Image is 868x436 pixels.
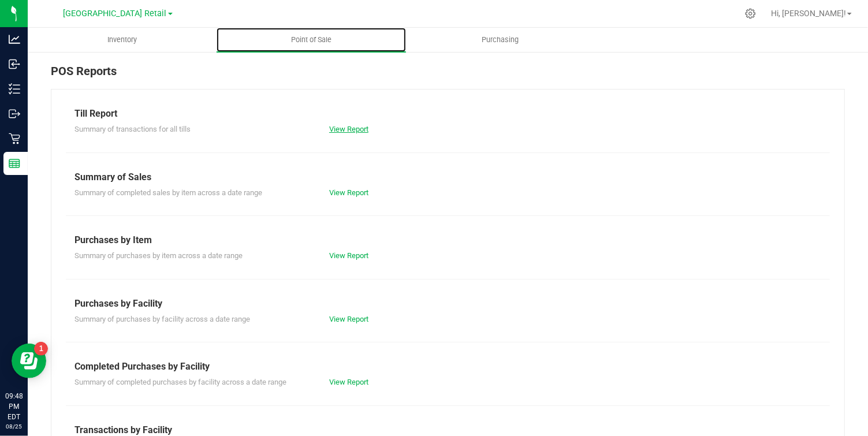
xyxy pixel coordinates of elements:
a: Purchasing [406,28,595,52]
span: Summary of purchases by item across a date range [74,251,243,260]
iframe: Resource center [12,344,46,378]
a: View Report [329,251,368,260]
inline-svg: Retail [9,133,20,144]
span: Summary of purchases by facility across a date range [74,315,250,323]
span: Point of Sale [275,35,347,45]
p: 08/25 [5,422,23,431]
span: Summary of transactions for all tills [74,125,191,133]
div: Manage settings [743,8,758,19]
span: Inventory [92,35,152,45]
inline-svg: Analytics [9,33,20,45]
inline-svg: Outbound [9,108,20,120]
a: Point of Sale [217,28,405,52]
iframe: Resource center unread badge [34,342,48,356]
a: View Report [329,315,368,323]
inline-svg: Inbound [9,58,20,70]
div: POS Reports [51,62,845,89]
p: 09:48 PM EDT [5,391,23,422]
span: Hi, [PERSON_NAME]! [771,9,846,18]
a: Inventory [28,28,217,52]
div: Till Report [74,107,821,121]
div: Purchases by Facility [74,297,821,311]
div: Purchases by Item [74,233,821,247]
span: [GEOGRAPHIC_DATA] Retail [64,9,167,18]
a: View Report [329,378,368,386]
a: View Report [329,125,368,133]
div: Summary of Sales [74,170,821,184]
span: Summary of completed purchases by facility across a date range [74,378,286,386]
span: Summary of completed sales by item across a date range [74,188,262,197]
inline-svg: Inventory [9,83,20,95]
div: Completed Purchases by Facility [74,360,821,374]
span: Purchasing [466,35,534,45]
inline-svg: Reports [9,158,20,169]
a: View Report [329,188,368,197]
